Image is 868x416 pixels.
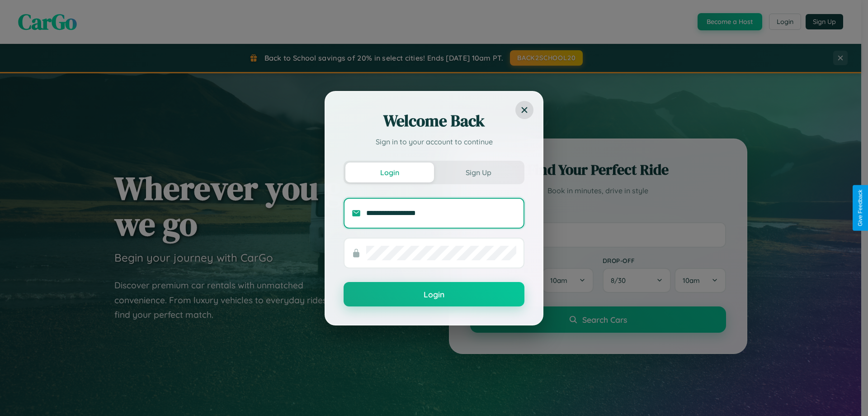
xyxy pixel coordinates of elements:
[345,163,434,182] button: Login
[344,282,524,306] button: Login
[857,190,863,226] div: Give Feedback
[434,163,523,182] button: Sign Up
[344,110,524,132] h2: Welcome Back
[344,136,524,147] p: Sign in to your account to continue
